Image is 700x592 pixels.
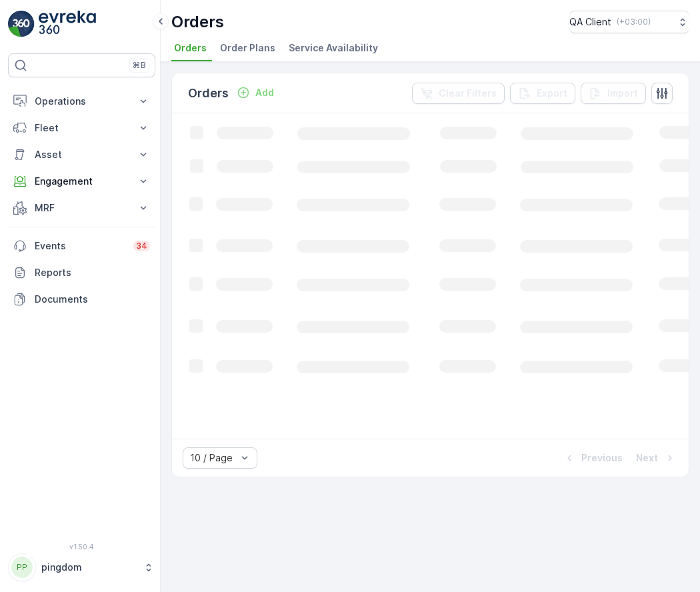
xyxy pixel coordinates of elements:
[8,259,155,286] a: Reports
[8,195,155,221] button: MRF
[35,266,150,279] p: Reports
[11,557,33,578] div: PP
[581,83,646,104] button: Import
[569,11,689,33] button: QA Client(+03:00)
[220,41,275,55] span: Order Plans
[174,41,207,55] span: Orders
[133,60,146,71] p: ⌘B
[8,553,155,581] button: PPpingdom
[8,168,155,195] button: Engagement
[510,83,575,104] button: Export
[188,84,229,103] p: Orders
[412,83,505,104] button: Clear Filters
[35,148,129,161] p: Asset
[255,86,274,99] p: Add
[39,11,96,37] img: logo_light-DOdMpM7g.png
[569,15,611,29] p: QA Client
[8,286,155,313] a: Documents
[35,175,129,188] p: Engagement
[136,241,147,251] p: 34
[171,11,224,33] p: Orders
[8,115,155,141] button: Fleet
[561,450,624,466] button: Previous
[35,239,125,253] p: Events
[581,451,623,465] p: Previous
[289,41,378,55] span: Service Availability
[41,561,137,574] p: pingdom
[35,293,150,306] p: Documents
[8,233,155,259] a: Events34
[635,450,678,466] button: Next
[35,95,129,108] p: Operations
[636,451,658,465] p: Next
[8,543,155,551] span: v 1.50.4
[35,201,129,215] p: MRF
[537,87,567,100] p: Export
[35,121,129,135] p: Fleet
[607,87,638,100] p: Import
[8,141,155,168] button: Asset
[231,85,279,101] button: Add
[439,87,497,100] p: Clear Filters
[8,88,155,115] button: Operations
[8,11,35,37] img: logo
[617,17,651,27] p: ( +03:00 )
